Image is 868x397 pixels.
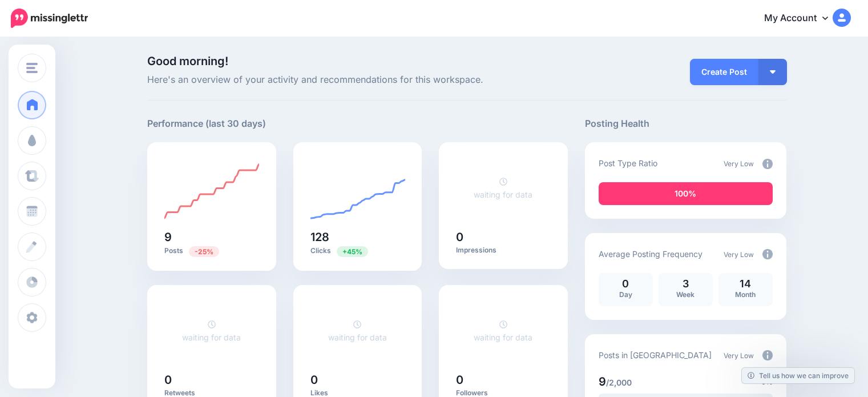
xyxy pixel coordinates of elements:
[664,279,707,289] p: 3
[147,54,228,68] span: Good morning!
[604,279,647,289] p: 0
[742,368,854,383] a: Tell us how we can improve
[585,117,786,131] h5: Posting Health
[456,231,551,243] h5: 0
[606,378,632,387] span: /2,000
[762,249,773,259] img: info-circle-grey.png
[474,319,532,342] a: waiting for data
[310,246,405,256] p: Clicks
[328,319,387,342] a: waiting for data
[599,375,606,388] span: 9
[724,279,767,289] p: 14
[189,246,219,257] span: Previous period: 12
[147,117,266,131] h5: Performance (last 30 days)
[599,348,712,362] p: Posts in [GEOGRAPHIC_DATA]
[26,63,38,73] img: menu.png
[762,159,773,169] img: info-circle-grey.png
[619,290,632,299] span: Day
[147,73,568,87] span: Here's an overview of your activity and recommendations for this workspace.
[337,246,368,257] span: Previous period: 88
[164,374,259,386] h5: 0
[724,250,754,259] span: Very Low
[456,246,551,255] p: Impressions
[164,231,259,243] h5: 9
[456,374,551,386] h5: 0
[599,182,773,205] div: 100% of your posts in the last 30 days have been from Curated content
[724,351,754,360] span: Very Low
[676,290,695,299] span: Week
[770,70,776,74] img: arrow-down-white.png
[182,319,241,342] a: waiting for data
[11,9,88,28] img: Missinglettr
[762,350,773,360] img: info-circle-grey.png
[599,157,657,170] p: Post Type Ratio
[724,159,754,168] span: Very Low
[310,231,405,243] h5: 128
[690,59,758,85] a: Create Post
[310,374,405,386] h5: 0
[753,5,851,33] a: My Account
[599,247,703,260] p: Average Posting Frequency
[474,177,532,199] a: waiting for data
[164,246,259,256] p: Posts
[735,290,756,299] span: Month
